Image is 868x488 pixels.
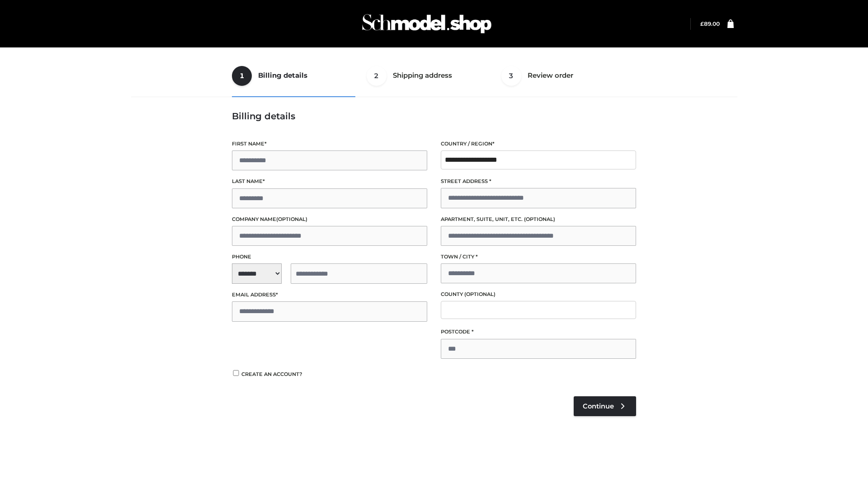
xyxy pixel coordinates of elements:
[441,215,636,224] label: Apartment, suite, unit, etc.
[232,177,427,186] label: Last name
[232,111,636,122] h3: Billing details
[700,20,704,27] span: £
[441,253,636,261] label: Town / City
[700,20,720,27] a: £89.00
[441,290,636,299] label: County
[524,216,555,222] span: (optional)
[700,20,720,27] bdi: 89.00
[232,215,427,224] label: Company name
[574,396,636,416] a: Continue
[232,140,427,148] label: First name
[241,371,302,377] span: Create an account?
[232,253,427,261] label: Phone
[464,291,495,297] span: (optional)
[232,291,427,299] label: Email address
[232,370,240,376] input: Create an account?
[276,216,307,222] span: (optional)
[441,328,636,336] label: Postcode
[441,140,636,148] label: Country / Region
[359,6,495,42] img: Schmodel Admin 964
[441,177,636,186] label: Street address
[583,402,614,410] span: Continue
